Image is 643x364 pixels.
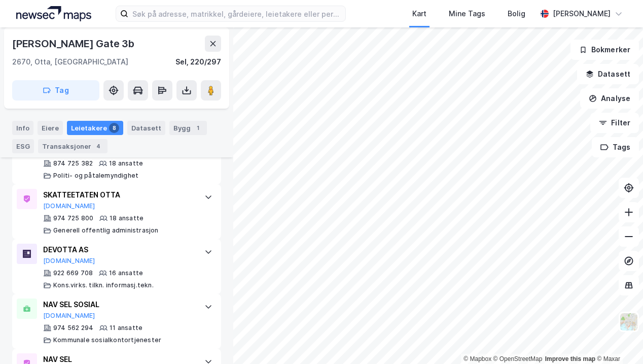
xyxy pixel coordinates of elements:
[109,123,119,133] div: 8
[127,121,165,135] div: Datasett
[53,269,93,277] div: 922 669 708
[53,336,161,344] div: Kommunale sosialkontortjenester
[12,36,136,52] div: [PERSON_NAME] Gate 3b
[545,355,595,362] a: Improve this map
[53,324,93,332] div: 974 562 294
[508,8,525,20] div: Bolig
[463,355,491,362] a: Mapbox
[412,8,426,20] div: Kart
[53,226,159,235] div: Generell offentlig administrasjon
[570,40,639,60] button: Bokmerker
[43,299,194,311] div: NAV SEL SOSIAL
[12,56,128,68] div: 2670, Otta, [GEOGRAPHIC_DATA]
[53,214,93,222] div: 974 725 800
[16,6,91,21] img: logo.a4113a55bc3d86da70a041830d287a7e.svg
[109,159,143,168] div: 18 ansatte
[577,64,639,84] button: Datasett
[592,315,643,364] iframe: Chat Widget
[43,312,95,320] button: [DOMAIN_NAME]
[580,88,639,109] button: Analyse
[590,113,639,133] button: Filter
[110,324,142,332] div: 11 ansatte
[38,121,63,135] div: Eiere
[12,139,34,153] div: ESG
[175,56,221,68] div: Sel, 220/297
[12,121,33,135] div: Info
[43,257,95,265] button: [DOMAIN_NAME]
[53,159,93,168] div: 874 725 382
[592,315,643,364] div: Kontrollprogram for chat
[53,281,154,289] div: Kons.virks. tilkn. informasj.tekn.
[449,8,485,20] div: Mine Tags
[38,139,108,153] div: Transaksjoner
[493,355,543,362] a: OpenStreetMap
[53,172,138,180] div: Politi- og påtalemyndighet
[67,121,123,135] div: Leietakere
[193,123,203,133] div: 1
[128,6,345,21] input: Søk på adresse, matrikkel, gårdeiere, leietakere eller personer
[553,8,611,20] div: [PERSON_NAME]
[43,189,194,201] div: SKATTEETATEN OTTA
[592,137,639,157] button: Tags
[169,121,207,135] div: Bygg
[619,312,638,332] img: Z
[12,80,99,101] button: Tag
[109,269,143,277] div: 16 ansatte
[43,244,194,256] div: DEVOTTA AS
[43,202,95,210] button: [DOMAIN_NAME]
[110,214,144,222] div: 18 ansatte
[93,141,103,151] div: 4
